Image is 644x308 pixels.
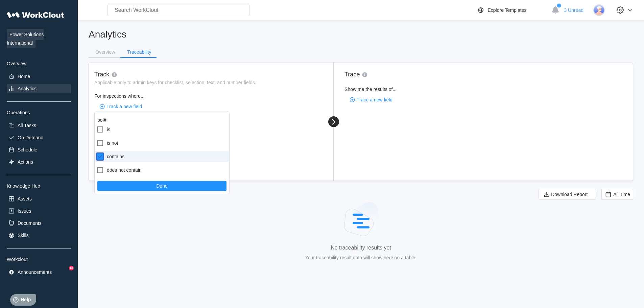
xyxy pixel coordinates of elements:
[487,7,526,13] div: Explore Templates
[18,147,37,152] div: Schedule
[97,181,226,191] button: Done
[7,183,71,189] div: Knowledge Hub
[94,93,325,99] div: For inspections where...
[120,47,157,57] button: Traceability
[613,192,630,197] span: All Time
[7,257,71,262] div: Workclout
[7,72,71,81] a: Home
[7,157,71,167] a: Actions
[7,133,71,142] a: On-Demand
[95,138,229,148] label: is not
[7,206,71,216] a: Issues
[331,245,391,251] div: No traceability results yet
[593,4,605,16] img: user-3.png
[94,101,147,112] button: Track a new field
[18,159,33,165] div: Actions
[18,233,29,238] div: Skills
[18,74,30,79] div: Home
[89,28,633,40] h2: Analytics
[305,254,416,262] div: Your traceability result data will show here on a table.
[94,80,325,85] div: Applicable only to admin keys for checklist, selection, text, and number fields.
[95,112,229,124] div: bol#
[18,220,42,226] div: Documents
[94,71,109,78] div: Track
[344,87,633,92] div: Show me the results of...
[7,121,71,130] a: All Tasks
[95,151,229,162] label: contains
[344,71,360,78] div: Trace
[477,6,548,14] a: Explore Templates
[551,192,588,197] span: Download Report
[7,231,71,240] a: Skills
[357,97,392,102] span: Trace a new field
[95,165,229,175] label: does not contain
[18,86,37,91] div: Analytics
[18,208,31,214] div: Issues
[106,104,142,109] span: Track a new field
[7,61,71,66] div: Overview
[18,123,36,128] div: All Tasks
[95,50,115,54] div: Overview
[18,135,43,140] div: On-Demand
[7,84,71,93] a: Analytics
[7,267,71,277] a: Announcements
[564,7,583,13] span: 3 Unread
[539,189,596,200] button: Download Report
[156,184,167,188] span: Done
[108,4,249,16] input: Search WorkClout
[7,194,71,204] a: Assets
[18,196,32,202] div: Assets
[95,124,229,135] label: is
[7,29,44,48] span: Power Solutions International
[89,47,120,57] button: Overview
[7,218,71,228] a: Documents
[69,266,74,270] div: 10
[18,269,52,275] div: Announcements
[7,145,71,155] a: Schedule
[127,50,151,54] div: Traceability
[7,110,71,115] div: Operations
[344,95,398,105] button: Trace a new field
